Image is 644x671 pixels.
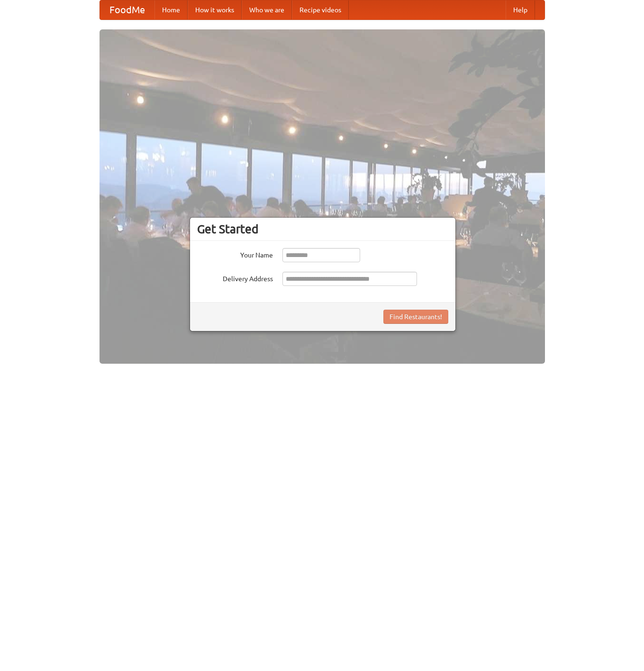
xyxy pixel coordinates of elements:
[292,0,349,19] a: Recipe videos
[188,0,242,19] a: How it works
[506,0,535,19] a: Help
[197,248,273,260] label: Your Name
[242,0,292,19] a: Who we are
[197,272,273,284] label: Delivery Address
[154,0,188,19] a: Home
[197,222,448,236] h3: Get Started
[383,310,448,324] button: Find Restaurants!
[100,0,154,19] a: FoodMe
